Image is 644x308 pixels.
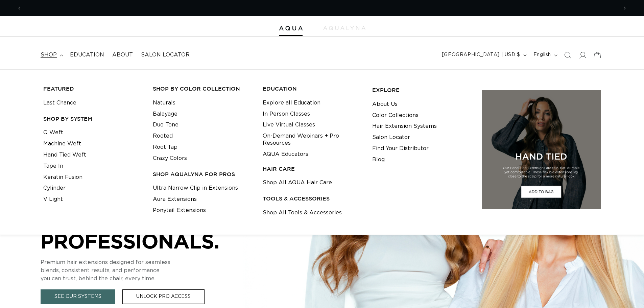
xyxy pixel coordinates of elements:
h3: HAIR CARE [263,165,362,172]
a: See Our Systems [41,289,115,304]
a: Tape In [43,161,63,172]
a: Root Tap [153,142,177,153]
img: Aqua Hair Extensions [279,26,303,31]
summary: Search [560,48,575,63]
a: Crazy Colors [153,153,187,164]
a: About [108,47,137,63]
summary: shop [37,47,66,63]
span: About [112,51,133,58]
a: Shop All Tools & Accessories [263,207,342,218]
span: [GEOGRAPHIC_DATA] | USD $ [442,51,520,58]
a: Color Collections [372,110,419,121]
a: Aura Extensions [153,194,197,205]
span: shop [41,51,57,58]
a: Keratin Fusion [43,172,82,183]
a: Cylinder [43,183,66,194]
span: Salon Locator [141,51,190,58]
a: Live Virtual Classes [263,119,315,131]
a: Rooted [153,131,173,142]
a: Ultra Narrow Clip in Extensions [153,183,238,194]
a: Duo Tone [153,119,178,131]
p: Premium hair extensions designed for seamless blends, consistent results, and performance you can... [41,258,243,283]
span: English [533,51,551,58]
a: About Us [372,99,398,110]
button: Previous announcement [12,2,27,15]
a: Salon Locator [137,47,194,63]
a: Explore all Education [263,97,320,109]
h3: FEATURED [43,85,142,92]
button: [GEOGRAPHIC_DATA] | USD $ [438,49,529,62]
a: V Light [43,194,63,205]
a: AQUA Educators [263,149,308,160]
a: Machine Weft [43,138,81,149]
a: Find Your Distributor [372,143,429,154]
a: Balayage [153,109,177,120]
span: Education [70,51,104,58]
button: English [529,49,560,62]
h3: EXPLORE [372,87,471,94]
a: Naturals [153,97,175,109]
h3: EDUCATION [263,85,362,92]
a: Hair Extension Systems [372,121,437,132]
a: Q Weft [43,127,63,138]
h3: Shop AquaLyna for Pros [153,171,252,178]
a: Unlock Pro Access [122,289,205,304]
a: Last Chance [43,97,76,109]
a: Hand Tied Weft [43,149,86,161]
a: On-Demand Webinars + Pro Resources [263,131,362,149]
a: Education [66,47,108,63]
a: In Person Classes [263,109,310,120]
button: Next announcement [617,2,632,15]
a: Blog [372,154,385,165]
h3: Shop by Color Collection [153,85,252,92]
h3: SHOP BY SYSTEM [43,115,142,122]
a: Salon Locator [372,132,410,143]
a: Ponytail Extensions [153,205,206,216]
img: aqualyna.com [323,26,365,30]
h3: TOOLS & ACCESSORIES [263,195,362,202]
a: Shop All AQUA Hair Care [263,177,332,188]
